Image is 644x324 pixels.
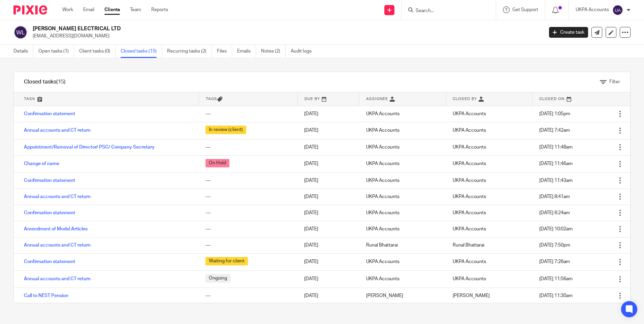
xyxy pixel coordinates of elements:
[539,145,573,150] span: [DATE] 11:48am
[217,45,232,58] a: Files
[297,106,359,122] td: [DATE]
[539,210,570,215] span: [DATE] 6:24am
[453,277,486,281] span: UKPA Accounts
[24,111,75,116] a: Confirmation statement
[297,189,359,205] td: [DATE]
[539,227,573,231] span: [DATE] 10:02am
[576,6,609,13] p: UKPA Accounts
[13,45,33,58] a: Details
[453,145,486,150] span: UKPA Accounts
[297,155,359,172] td: [DATE]
[205,177,291,184] div: ---
[453,178,486,183] span: UKPA Accounts
[539,243,570,248] span: [DATE] 7:50pm
[13,5,47,14] img: Pixie
[359,221,446,237] td: UKPA Accounts
[297,221,359,237] td: [DATE]
[205,242,291,249] div: ---
[359,172,446,189] td: UKPA Accounts
[359,106,446,122] td: UKPA Accounts
[297,253,359,270] td: [DATE]
[359,288,446,304] td: [PERSON_NAME]
[359,139,446,155] td: UKPA Accounts
[609,79,620,84] span: Filter
[415,8,476,14] input: Search
[453,210,486,215] span: UKPA Accounts
[453,111,486,116] span: UKPA Accounts
[62,6,73,13] a: Work
[24,128,91,133] a: Annual accounts and CT return
[205,110,291,117] div: ---
[359,205,446,221] td: UKPA Accounts
[151,6,168,13] a: Reports
[121,45,162,58] a: Closed tasks (15)
[549,27,588,38] a: Create task
[359,189,446,205] td: UKPA Accounts
[539,277,573,281] span: [DATE] 11:56am
[297,139,359,155] td: [DATE]
[453,161,486,166] span: UKPA Accounts
[24,210,75,215] a: Confirmation statement
[539,178,573,183] span: [DATE] 11:43am
[205,209,291,216] div: ---
[297,270,359,288] td: [DATE]
[539,293,573,298] span: [DATE] 11:30am
[297,288,359,304] td: [DATE]
[205,292,291,299] div: ---
[24,145,155,150] a: Appointment/Removal of Director/ PSC/ Company Secretary
[205,226,291,232] div: ---
[291,45,317,58] a: Audit logs
[38,45,74,58] a: Open tasks (1)
[24,227,88,231] a: Amendment of Model Articles
[612,5,623,15] img: svg%3E
[359,122,446,139] td: UKPA Accounts
[24,161,59,166] a: Change of name
[453,194,486,199] span: UKPA Accounts
[297,205,359,221] td: [DATE]
[453,293,490,298] span: [PERSON_NAME]
[512,7,538,12] span: Get Support
[104,6,120,13] a: Clients
[453,243,484,248] span: Runal Bhattarai
[453,227,486,231] span: UKPA Accounts
[297,237,359,253] td: [DATE]
[297,172,359,189] td: [DATE]
[261,45,286,58] a: Notes (2)
[539,194,570,199] span: [DATE] 8:41am
[205,159,229,167] span: On Hold
[130,6,141,13] a: Team
[24,293,68,298] a: Call to NEST Pension
[33,33,539,39] p: [EMAIL_ADDRESS][DOMAIN_NAME]
[24,78,66,86] h1: Closed tasks
[359,270,446,288] td: UKPA Accounts
[33,25,438,32] h2: [PERSON_NAME] ELECTRICAL LTD
[205,257,248,265] span: Waiting for client
[205,144,291,151] div: ---
[199,92,297,106] th: Tags
[205,193,291,200] div: ---
[359,253,446,270] td: UKPA Accounts
[167,45,212,58] a: Recurring tasks (2)
[359,155,446,172] td: UKPA Accounts
[79,45,116,58] a: Client tasks (0)
[539,128,570,133] span: [DATE] 7:42am
[539,259,570,264] span: [DATE] 7:26am
[24,178,75,183] a: Confirmation statement
[297,122,359,139] td: [DATE]
[539,111,570,116] span: [DATE] 1:05pm
[359,237,446,253] td: Runal Bhattarai
[24,194,91,199] a: Annual accounts and CT return
[237,45,256,58] a: Emails
[539,161,573,166] span: [DATE] 11:46am
[24,243,91,248] a: Annual accounts and CT return
[205,274,230,283] span: Ongoing
[24,259,75,264] a: Confirmation statement
[453,259,486,264] span: UKPA Accounts
[56,79,66,85] span: (15)
[453,128,486,133] span: UKPA Accounts
[13,25,28,39] img: svg%3E
[205,126,246,134] span: In review (client)
[24,277,91,281] a: Annual accounts and CT return
[83,6,94,13] a: Email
